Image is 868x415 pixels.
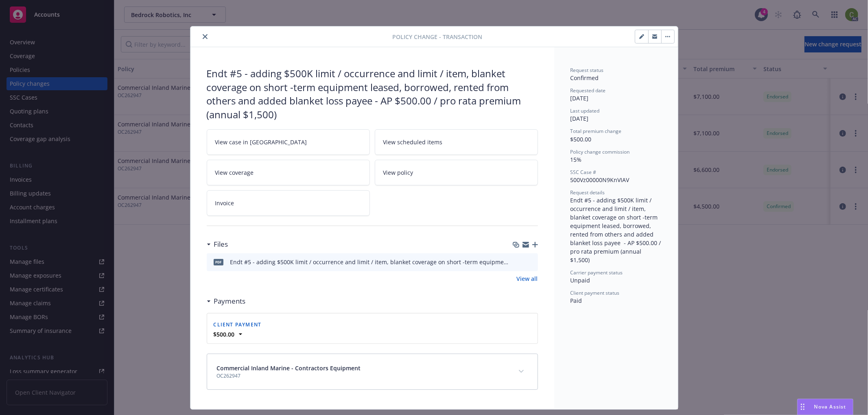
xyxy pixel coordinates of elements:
span: Client payment [214,321,262,328]
span: SSC Case # [571,169,597,176]
span: Unpaid [571,276,590,284]
span: Total premium change [571,128,622,135]
span: Last updated [571,107,600,114]
a: View coverage [207,160,370,185]
button: download file [514,258,521,266]
h3: Payments [214,296,246,306]
span: 15% [571,156,582,163]
span: [DATE] [571,115,589,122]
span: Policy change commission [571,148,630,155]
span: [DATE] [571,94,589,102]
button: close [200,32,210,41]
span: Confirmed [571,74,599,82]
span: Nova Assist [814,403,846,410]
a: Invoice [207,190,370,216]
button: Nova Assist [797,399,853,415]
span: View policy [383,168,413,177]
strong: $500.00 [214,330,235,338]
span: Commercial Inland Marine - Contractors Equipment [217,364,361,372]
span: Client payment status [571,289,620,296]
span: Carrier payment status [571,269,623,276]
span: Paid [571,297,582,304]
span: View case in [GEOGRAPHIC_DATA] [215,138,307,146]
a: View policy [375,160,538,185]
span: View scheduled items [383,138,443,146]
span: 500Vz00000N9KnVIAV [571,176,630,184]
div: Endt #5 - adding $500K limit / occurrence and limit / item, blanket coverage on short -term equip... [230,258,511,266]
span: Endt #5 - adding $500K limit / occurrence and limit / item, blanket coverage on short -term equip... [571,196,663,264]
div: Endt #5 - adding $500K limit / occurrence and limit / item, blanket coverage on short -term equip... [207,67,538,121]
div: Files [207,239,228,250]
span: View coverage [215,168,254,177]
button: preview file [527,258,535,266]
span: Request details [571,189,605,196]
button: expand content [515,365,528,378]
span: Policy change - Transaction [392,33,482,41]
span: OC262947 [217,372,361,380]
a: View case in [GEOGRAPHIC_DATA] [207,129,370,155]
div: Payments [207,296,246,306]
h3: Files [214,239,228,250]
div: Commercial Inland Marine - Contractors EquipmentOC262947expand content [207,354,538,389]
a: View scheduled items [375,129,538,155]
span: Invoice [215,199,234,207]
div: Drag to move [798,399,808,415]
a: View all [517,274,538,283]
span: $500.00 [571,135,592,143]
span: Request status [571,67,604,74]
span: pdf [214,259,223,265]
span: Requested date [571,87,606,94]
